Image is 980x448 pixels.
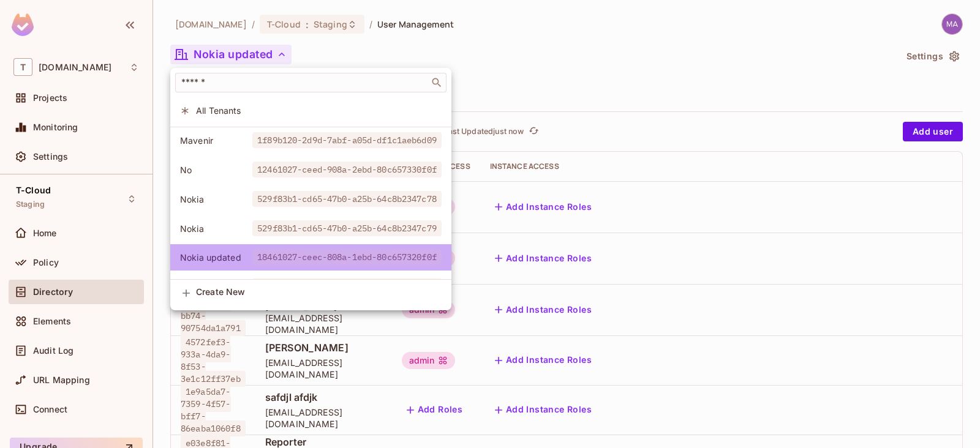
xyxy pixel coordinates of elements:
[196,287,442,297] span: Create New
[252,191,442,207] span: 529f83b1-cd65-47b0-a25b-64c8b2347c78
[170,244,451,271] div: Show only users with a role in this tenant: Nokia updated
[180,193,252,205] span: Nokia
[170,274,451,300] div: Show only users with a role in this tenant: TestingTenant100
[170,127,451,154] div: Show only users with a role in this tenant: Mavenir
[180,135,252,146] span: Mavenir
[252,249,442,265] span: 18461027-ceec-808a-1ebd-80c657320f0f
[180,164,252,176] span: No
[180,252,252,263] span: Nokia updated
[170,157,451,183] div: Show only users with a role in this tenant: No
[196,105,442,116] span: All Tenants
[180,223,252,234] span: Nokia
[170,186,451,212] div: Show only users with a role in this tenant: Nokia
[252,132,442,148] span: 1f89b120-2d9d-7abf-a05d-df1c1aeb6d09
[170,215,451,242] div: Show only users with a role in this tenant: Nokia
[252,162,442,177] span: 12461027-ceed-908a-2ebd-80c657330f0f
[252,278,442,294] span: 12461027-ceec-808a-1ebd-80c657320f0f
[252,220,442,236] span: 529f83b1-cd65-47b0-a25b-64c8b2347c79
